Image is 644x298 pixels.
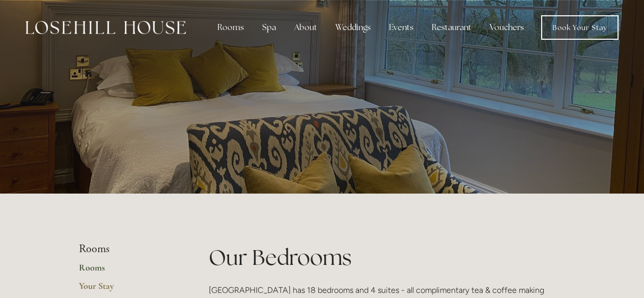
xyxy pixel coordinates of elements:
h1: Our Bedrooms [209,242,566,273]
img: Losehill House [25,21,186,34]
div: Restaurant [424,17,480,38]
div: Spa [254,17,284,38]
li: Rooms [79,242,176,256]
a: Book Your Stay [541,15,619,40]
div: Events [381,17,422,38]
a: Vouchers [482,17,532,38]
div: Rooms [209,17,252,38]
div: Weddings [327,17,379,38]
div: About [286,17,325,38]
a: Rooms [79,262,176,280]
